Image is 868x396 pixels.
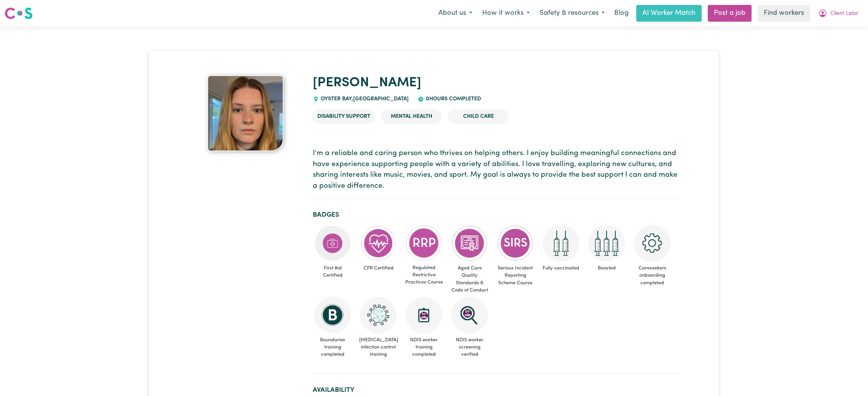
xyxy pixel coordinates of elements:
[404,261,444,289] span: Regulated Restrictive Practices Course
[360,297,397,333] img: CS Academy: COVID-19 Infection Control Training course completed
[813,5,863,21] button: My Account
[758,5,810,22] a: Find workers
[632,261,672,290] span: Careseekers onboarding completed
[313,261,352,282] span: First Aid Certified
[313,333,352,361] span: Boundaries training completed
[424,96,481,102] span: 0 hours completed
[5,6,33,20] img: Careseekers logo
[497,225,534,261] img: CS Academy: Serious Incident Reporting Scheme course completed
[207,75,283,151] img: Laura
[406,225,442,261] img: CS Academy: Regulated Restrictive Practices course completed
[433,5,477,21] button: About us
[587,261,626,275] span: Boosted
[314,297,351,333] img: CS Academy: Boundaries in care and support work course completed
[541,261,581,275] span: Fully vaccinated
[448,109,509,124] li: Child care
[708,5,752,22] a: Post a job
[634,225,671,261] img: CS Academy: Careseekers Onboarding course completed
[610,5,633,22] a: Blog
[477,5,535,21] button: How it works
[543,225,579,261] img: Care and support worker has received 2 doses of COVID-19 vaccine
[313,109,375,124] li: Disability Support
[319,96,409,102] span: OYSTER BAY , [GEOGRAPHIC_DATA]
[313,211,680,219] h2: Badges
[313,148,680,192] p: I’m a reliable and caring person who thrives on helping others. I enjoy building meaningful conne...
[381,109,442,124] li: Mental Health
[451,297,488,333] img: NDIS Worker Screening Verified
[313,76,421,90] a: [PERSON_NAME]
[830,10,858,18] span: Client Lalor
[636,5,702,22] a: AI Worker Match
[314,225,351,261] img: Care and support worker has completed First Aid Certification
[313,386,680,394] h2: Availability
[358,261,398,275] span: CPR Certified
[450,261,489,297] span: Aged Care Quality Standards & Code of Conduct
[360,225,397,261] img: Care and support worker has completed CPR Certification
[404,333,444,361] span: NDIS worker training completed
[406,297,442,333] img: CS Academy: Introduction to NDIS Worker Training course completed
[588,225,625,261] img: Care and support worker has received booster dose of COVID-19 vaccination
[450,333,489,361] span: NDIS worker screening verified
[358,333,398,361] span: [MEDICAL_DATA] infection control training
[535,5,610,21] button: Safety & resources
[451,225,488,261] img: CS Academy: Aged Care Quality Standards & Code of Conduct course completed
[187,75,304,151] a: Laura's profile picture'
[5,5,33,22] a: Careseekers logo
[495,261,535,290] span: Serious Incident Reporting Scheme Course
